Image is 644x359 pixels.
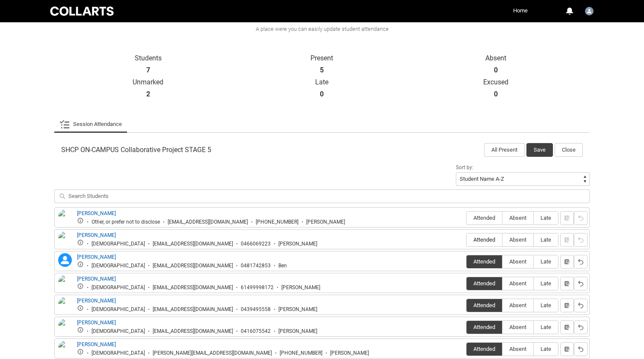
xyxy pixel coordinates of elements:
lightning-icon: Benjamin Schmidtke [58,253,72,267]
a: [PERSON_NAME] [77,210,116,216]
div: A place were you can easily update student attendance [53,25,591,33]
button: Notes [560,320,574,334]
a: [PERSON_NAME] [77,276,116,282]
div: 0466069223 [241,241,271,247]
div: [EMAIL_ADDRESS][DOMAIN_NAME] [153,306,233,313]
div: [PHONE_NUMBER] [280,350,322,356]
button: Notes [560,255,574,269]
a: [PERSON_NAME] [77,298,116,304]
a: [PERSON_NAME] [77,254,116,260]
button: Notes [560,342,574,356]
button: Notes [560,277,574,290]
span: Absent [502,324,533,330]
div: [PERSON_NAME] [330,350,369,356]
strong: 0 [494,66,498,75]
div: [DEMOGRAPHIC_DATA] [92,284,145,291]
div: 0439495558 [241,306,271,313]
button: Reset [574,299,588,312]
span: Late [534,302,558,308]
div: 0416075542 [241,328,271,335]
p: Late [235,78,409,87]
div: [EMAIL_ADDRESS][DOMAIN_NAME] [153,284,233,291]
span: Absent [502,236,533,243]
button: Notes [560,299,574,312]
span: Attended [467,302,502,308]
span: Attended [467,324,502,330]
span: Absent [502,280,533,287]
p: Excused [409,78,583,87]
span: Late [534,215,558,221]
span: SHCP ON-CAMPUS Collaborative Project STAGE 5 [61,146,211,154]
div: Ben [278,263,287,269]
div: [DEMOGRAPHIC_DATA] [92,241,145,247]
a: [PERSON_NAME] [77,341,116,347]
div: Other, or prefer not to disclose [92,219,160,225]
div: [DEMOGRAPHIC_DATA] [92,350,145,356]
button: Reset [574,211,588,225]
span: Attended [467,346,502,352]
span: Late [534,236,558,243]
li: Session Attendance [54,116,127,133]
img: Claire Birnie [58,275,72,294]
span: Sort by: [456,165,473,171]
img: Emma.Valente [585,7,594,15]
button: Reset [574,233,588,247]
div: [EMAIL_ADDRESS][DOMAIN_NAME] [153,328,233,335]
img: Emma Curtis [58,319,72,338]
img: Clara Camm [58,297,72,316]
div: [DEMOGRAPHIC_DATA] [92,328,145,335]
p: Unmarked [61,78,235,87]
div: [DEMOGRAPHIC_DATA] [92,263,145,269]
strong: 0 [494,90,498,99]
button: All Present [484,143,525,157]
strong: 2 [146,90,150,99]
strong: 5 [320,66,324,75]
div: [PERSON_NAME] [278,306,317,313]
span: Attended [467,236,502,243]
div: [PERSON_NAME] [306,219,345,225]
span: Attended [467,258,502,265]
div: [PERSON_NAME] [278,328,317,335]
p: Students [61,54,235,63]
strong: 7 [146,66,150,75]
a: [PERSON_NAME] [77,320,116,326]
button: Reset [574,255,588,269]
button: Reset [574,277,588,290]
div: 61499998172 [241,284,274,291]
button: Reset [574,342,588,356]
div: [PERSON_NAME][EMAIL_ADDRESS][DOMAIN_NAME] [153,350,272,356]
button: Save [526,143,553,157]
span: Absent [502,215,533,221]
span: Late [534,258,558,265]
p: Absent [409,54,583,63]
a: Session Attendance [59,116,122,133]
span: Attended [467,280,502,287]
span: Absent [502,258,533,265]
span: Late [534,280,558,287]
a: [PERSON_NAME] [77,232,116,238]
img: Annabelle Kirkendall [58,209,72,228]
input: Search Students [54,189,590,203]
p: Present [235,54,409,63]
div: [DEMOGRAPHIC_DATA] [92,306,145,313]
div: [EMAIL_ADDRESS][DOMAIN_NAME] [153,241,233,247]
div: [PERSON_NAME] [278,241,317,247]
button: Reset [574,320,588,334]
span: Late [534,324,558,330]
img: Antonia Taylor [58,231,72,250]
span: Absent [502,302,533,308]
span: Absent [502,346,533,352]
div: [PHONE_NUMBER] [256,219,298,225]
a: Home [511,4,530,17]
div: [EMAIL_ADDRESS][DOMAIN_NAME] [168,219,248,225]
div: [PERSON_NAME] [281,284,320,291]
strong: 0 [320,90,324,99]
span: Late [534,346,558,352]
button: User Profile Emma.Valente [583,3,596,17]
div: [EMAIL_ADDRESS][DOMAIN_NAME] [153,263,233,269]
button: Close [555,143,583,157]
span: Attended [467,215,502,221]
div: 0481742853 [241,263,271,269]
